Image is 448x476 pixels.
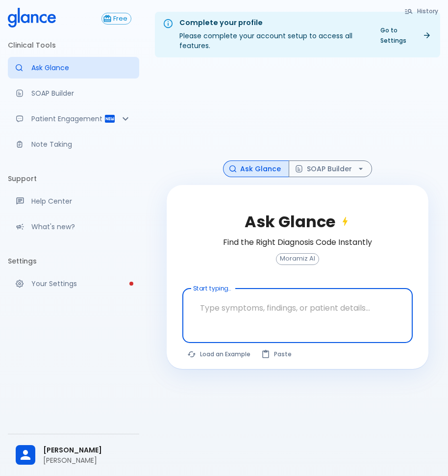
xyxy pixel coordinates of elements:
span: [PERSON_NAME] [43,445,131,455]
li: Settings [8,249,139,273]
a: Go to Settings [374,23,436,48]
label: Start typing... [193,284,231,292]
div: Please complete your account setup to access all features. [179,15,367,54]
button: Ask Glance [223,160,289,178]
p: Help Center [31,196,131,206]
p: [PERSON_NAME] [43,455,131,465]
a: Get help from our support team [8,190,139,212]
li: Support [8,167,139,190]
button: History [399,4,444,18]
button: Free [101,13,131,25]
span: Free [110,15,131,23]
p: What's new? [31,222,131,232]
div: Patient Reports & Referrals [8,108,139,130]
a: Moramiz: Find ICD10AM codes instantly [8,57,139,79]
p: Ask Glance [31,63,131,73]
li: Clinical Tools [8,33,139,57]
p: Your Settings [31,279,131,289]
h2: Ask Glance [245,212,351,231]
span: Moramiz AI [276,255,319,263]
a: Advanced note-taking [8,133,139,155]
button: Paste from clipboard [256,347,298,361]
p: Patient Engagement [31,114,104,124]
h6: Find the Right Diagnosis Code Instantly [223,236,372,249]
div: Complete your profile [179,18,367,28]
button: SOAP Builder [289,160,372,178]
a: Click to view or change your subscription [101,13,139,25]
p: SOAP Builder [31,88,131,98]
p: Note Taking [31,139,131,149]
a: Docugen: Compose a clinical documentation in seconds [8,82,139,104]
button: Load a random example [182,347,256,361]
div: [PERSON_NAME][PERSON_NAME] [8,438,139,472]
a: Please complete account setup [8,273,139,294]
div: Recent updates and feature releases [8,216,139,238]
